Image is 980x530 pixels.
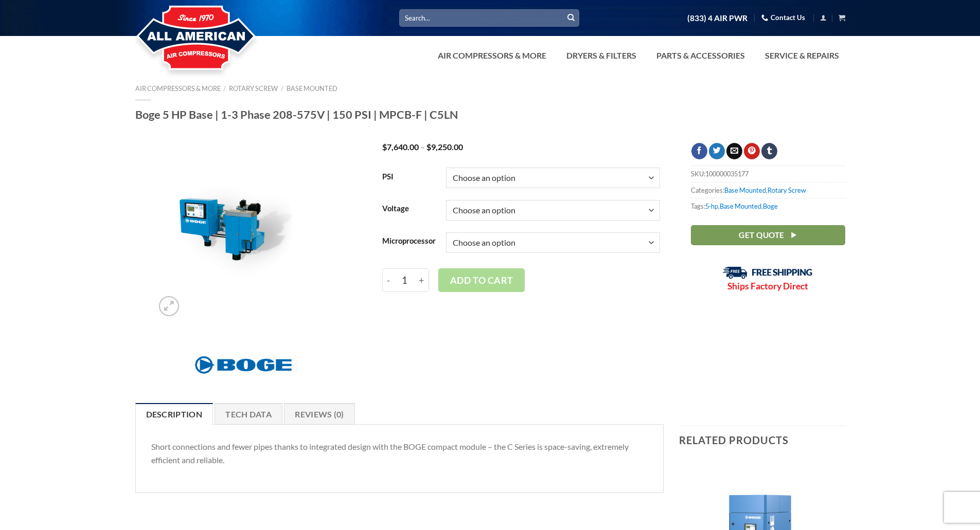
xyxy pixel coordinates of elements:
strong: Ships Factory Direct [727,281,808,291]
img: Boge [189,350,297,380]
a: Share on Twitter [709,143,725,159]
span: 100000035177 [705,170,749,178]
span: / [223,84,226,93]
a: Pin on Pinterest [744,143,760,159]
a: Reviews (0) [284,403,355,425]
button: Submit [563,10,579,26]
bdi: 9,250.00 [426,142,463,152]
span: – [420,142,425,152]
h3: Related products [679,426,845,454]
a: (833) 4 AIR PWR [687,9,747,27]
a: Parts & Accessories [650,45,751,66]
a: Air Compressors & More [432,45,553,66]
img: Free Shipping [723,266,813,279]
span: Categories: , [691,182,845,198]
span: SKU: [691,166,845,181]
a: Email to a Friend [726,143,742,159]
span: $ [382,142,387,152]
bdi: 7,640.00 [382,142,419,152]
a: Air Compressors & More [135,84,221,93]
a: Base Mounted [724,186,766,194]
a: Contact Us [761,10,805,26]
a: Base Mounted [720,202,761,210]
a: Get Quote [691,225,845,245]
a: Rotary Screw [768,186,806,194]
label: Voltage [382,205,436,213]
a: Rotary Screw [229,84,278,93]
a: Description [135,403,213,425]
span: / [281,84,283,93]
input: - [382,268,395,292]
h1: Boge 5 HP Base | 1-3 Phase 208-575V | 150 PSI | MPCB-F | C5LN [135,107,845,122]
span: $ [426,142,431,152]
a: Login [820,11,827,24]
a: Share on Tumblr [761,143,777,159]
p: Short connections and fewer pipes thanks to integrated design with the BOGE compact module – the ... [151,440,648,466]
button: Add to cart [438,268,525,292]
a: Service & Repairs [759,45,845,66]
a: Share on Facebook [691,143,707,159]
input: Product quantity [395,268,414,292]
span: Get Quote [739,229,784,242]
input: Search… [399,9,579,26]
a: 5-hp [705,202,718,210]
input: + [414,268,429,292]
a: Dryers & Filters [560,45,643,66]
img: Boge 5 HP Base | 1-3 Phase 208-575V | 150 PSI | MPCB-F | C5LN [154,143,332,321]
a: Tech Data [215,403,282,425]
a: Base Mounted [287,84,337,93]
a: Boge [763,202,778,210]
label: PSI [382,173,436,181]
label: Microprocessor [382,237,436,245]
span: Tags: , , [691,198,845,214]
